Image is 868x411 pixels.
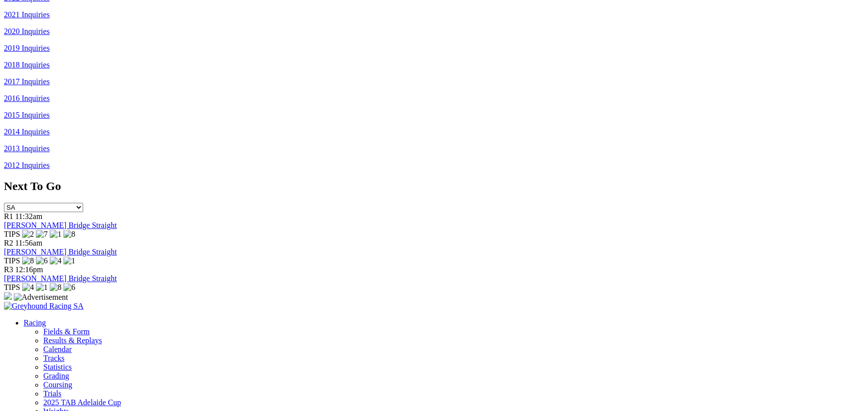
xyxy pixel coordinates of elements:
a: 2019 Inquiries [4,44,50,52]
a: 2021 Inquiries [4,10,50,19]
span: R3 [4,265,13,274]
a: Coursing [43,380,72,389]
img: 4 [22,283,34,292]
a: [PERSON_NAME] Bridge Straight [4,221,117,229]
a: Fields & Form [43,327,90,336]
a: 2014 Inquiries [4,127,50,136]
a: [PERSON_NAME] Bridge Straight [4,248,117,256]
span: 12:16pm [15,265,43,274]
span: TIPS [4,256,20,265]
a: 2013 Inquiries [4,144,50,153]
a: 2018 Inquiries [4,61,50,69]
span: TIPS [4,230,20,238]
a: Trials [43,389,62,398]
img: 6 [63,283,75,292]
img: 8 [63,230,75,239]
img: 1 [50,230,62,239]
img: Advertisement [14,293,68,302]
span: 11:32am [15,212,42,221]
a: 2016 Inquiries [4,94,50,102]
a: 2017 Inquiries [4,77,50,86]
img: 7 [36,230,48,239]
a: Statistics [43,363,72,371]
a: [PERSON_NAME] Bridge Straight [4,274,117,283]
a: 2015 Inquiries [4,111,50,119]
span: R1 [4,212,13,221]
img: 8 [22,256,34,265]
a: 2025 TAB Adelaide Cup [43,398,121,407]
h2: Next To Go [4,180,864,193]
a: 2012 Inquiries [4,161,50,169]
img: 6 [36,256,48,265]
img: 4 [50,256,62,265]
a: Grading [43,372,69,380]
img: 2 [22,230,34,239]
a: Racing [24,318,46,327]
a: Tracks [43,354,64,362]
img: 8 [50,283,62,292]
img: 1 [63,256,75,265]
img: Greyhound Racing SA [4,302,84,311]
a: Results & Replays [43,336,102,345]
a: 2020 Inquiries [4,27,50,35]
span: TIPS [4,283,20,291]
a: Calendar [43,345,72,353]
span: R2 [4,239,13,247]
img: 1 [36,283,48,292]
span: 11:56am [15,239,42,247]
img: 15187_Greyhounds_GreysPlayCentral_Resize_SA_WebsiteBanner_300x115_2025.jpg [4,292,12,300]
